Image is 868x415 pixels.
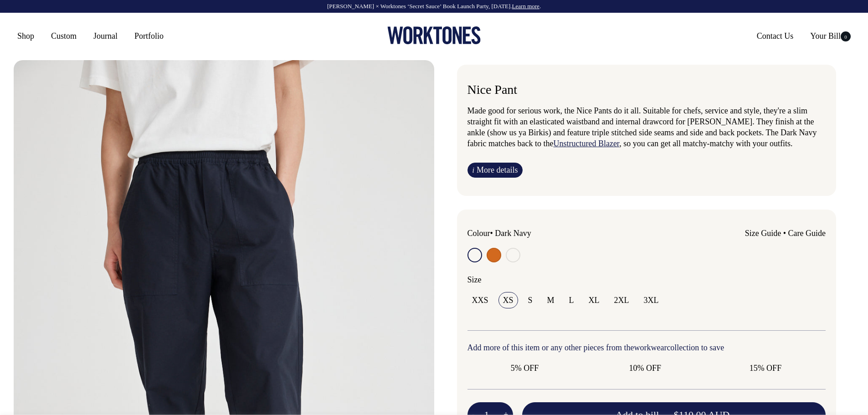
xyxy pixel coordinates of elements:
[634,343,667,352] a: workwear
[524,292,537,308] input: S
[467,228,611,239] div: Colour
[467,292,493,308] input: XXS
[473,166,474,174] span: i
[543,292,559,308] input: M
[639,292,663,308] input: 3XL
[467,106,817,148] span: Made good for serious work, the Nice Pants do it all. Suitable for chefs, service and style, they...
[614,295,629,306] span: 2XL
[512,3,539,10] a: Learn more
[467,163,523,178] a: iMore details
[753,28,797,44] a: Contact Us
[589,295,600,306] span: XL
[619,139,792,148] span: , so you can get all matchy-matchy with your outfits.
[584,292,604,308] input: XL
[745,229,781,238] a: Size Guide
[495,229,531,238] label: Dark Navy
[14,28,38,44] a: Shop
[610,292,634,308] input: 2XL
[47,28,80,44] a: Custom
[498,292,518,308] input: XS
[528,295,533,306] span: S
[472,295,488,306] span: XXS
[467,360,582,376] input: 5% OFF
[592,363,698,374] span: 10% OFF
[90,28,121,44] a: Journal
[788,229,826,238] a: Care Guide
[547,295,555,306] span: M
[644,295,659,306] span: 3XL
[841,31,851,41] span: 0
[490,229,493,238] span: •
[713,363,818,374] span: 15% OFF
[783,229,786,238] span: •
[467,83,826,97] h1: Nice Pant
[569,295,574,306] span: L
[588,360,703,376] input: 10% OFF
[472,363,578,374] span: 5% OFF
[131,28,167,44] a: Portfolio
[9,3,859,10] div: [PERSON_NAME] × Worktones ‘Secret Sauce’ Book Launch Party, [DATE]. .
[565,292,579,308] input: L
[806,28,854,44] a: Your Bill0
[553,139,619,148] a: Unstructured Blazer
[503,295,514,306] span: XS
[467,343,826,353] h6: Add more of this item or any other pieces from the collection to save
[708,360,823,376] input: 15% OFF
[467,274,826,285] div: Size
